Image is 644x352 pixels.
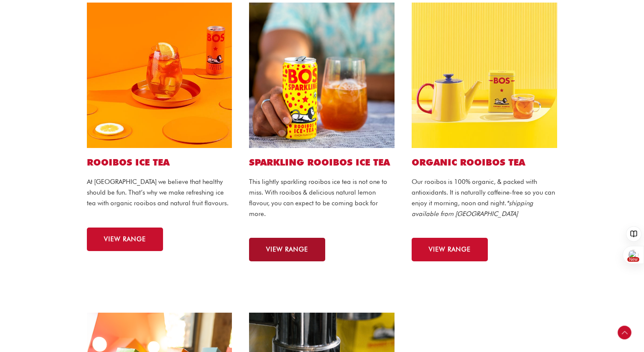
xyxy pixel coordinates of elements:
[87,228,163,251] a: VIEW RANGE
[412,157,557,168] h2: ORGANIC ROOIBOS TEA
[412,238,488,261] a: VIEW RANGE
[429,246,471,253] span: VIEW RANGE
[87,3,232,148] img: peach
[87,177,232,208] p: At [GEOGRAPHIC_DATA] we believe that healthy should be fun. That’s why we make refreshing ice tea...
[249,157,395,168] h2: SPARKLING ROOIBOS ICE TEA
[87,157,232,168] h2: ROOIBOS ICE TEA
[249,238,325,261] a: VIEW RANGE
[412,177,557,219] p: Our rooibos is 100% organic, & packed with antioxidants. It is naturally caffeine-free so you can...
[266,246,308,253] span: VIEW RANGE
[104,236,146,243] span: VIEW RANGE
[412,199,533,218] em: *shipping available from [GEOGRAPHIC_DATA]
[249,3,395,148] img: sparkling lemon
[249,177,395,219] p: This lightly sparkling rooibos ice tea is not one to miss. With rooibos & delicious natural lemon...
[412,3,557,148] img: hot-tea-2-copy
